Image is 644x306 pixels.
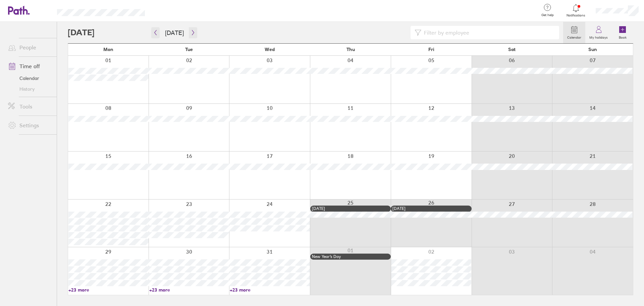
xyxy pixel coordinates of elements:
a: Book [612,22,633,43]
a: Calendar [3,73,57,84]
span: Wed [265,47,275,52]
span: Sun [588,47,597,52]
a: Time off [3,59,57,73]
span: Fri [428,47,434,52]
span: Mon [103,47,113,52]
a: +23 more [149,287,229,293]
span: Thu [346,47,355,52]
span: Get help [537,13,558,17]
div: [DATE] [392,206,470,211]
span: Sat [508,47,516,52]
a: Tools [3,100,57,113]
div: New Year’s Day [312,254,389,259]
label: My holidays [585,34,612,40]
label: Book [615,34,631,40]
a: Calendar [563,22,585,43]
span: Notifications [565,13,587,17]
a: History [3,84,57,94]
input: Filter by employee [421,26,555,39]
label: Calendar [563,34,585,40]
span: Tue [185,47,193,52]
a: +23 more [68,287,149,293]
a: Notifications [565,3,587,17]
button: [DATE] [160,27,189,38]
div: [DATE] [312,206,389,211]
a: My holidays [585,22,612,43]
a: People [3,41,57,54]
a: +23 more [230,287,310,293]
a: Settings [3,119,57,132]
